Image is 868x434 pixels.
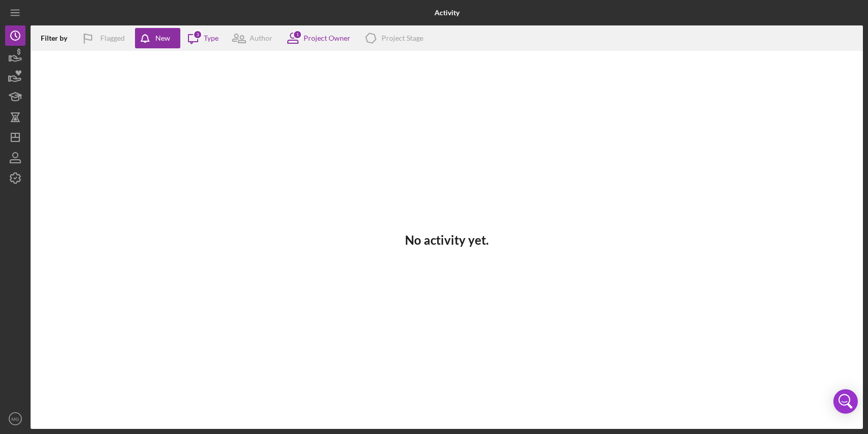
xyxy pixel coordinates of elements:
div: Filter by [41,34,75,42]
div: Project Owner [304,34,350,42]
div: 3 [193,30,202,39]
div: Project Stage [382,34,423,42]
div: New [155,28,170,48]
b: Activity [435,9,459,17]
h3: No activity yet. [405,233,489,247]
button: MG [5,409,25,429]
div: 1 [293,30,302,39]
div: Author [250,34,273,42]
text: MG [11,416,19,422]
div: Type [204,34,219,42]
button: Flagged [75,28,135,48]
div: Flagged [100,28,125,48]
button: New [135,28,180,48]
div: Open Intercom Messenger [833,389,858,414]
